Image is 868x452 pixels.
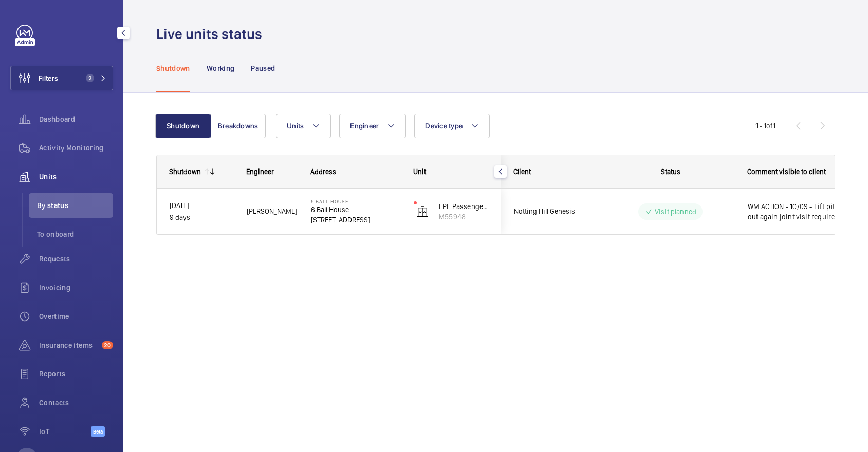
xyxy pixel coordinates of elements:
[207,63,234,73] p: Working
[91,426,105,437] span: Beta
[439,201,488,212] p: EPL Passenger Lift
[425,122,463,130] span: Device type
[39,114,113,124] span: Dashboard
[276,114,331,138] button: Units
[86,74,94,82] span: 2
[155,114,211,138] button: Shutdown
[414,114,490,138] button: Device type
[157,189,501,235] div: Press SPACE to select this row.
[513,167,531,176] span: Client
[39,340,98,350] span: Insurance items
[10,66,113,90] button: Filters2
[170,200,233,212] p: [DATE]
[210,114,266,138] button: Breakdowns
[311,198,400,204] p: 6 Ball House
[39,398,113,408] span: Contacts
[655,206,696,217] p: Visit planned
[39,311,113,322] span: Overtime
[311,215,400,225] p: [STREET_ADDRESS]
[39,143,113,153] span: Activity Monitoring
[766,122,773,130] span: of
[439,212,488,222] p: M55948
[747,167,826,176] span: Comment visible to client
[661,167,680,176] span: Status
[748,201,854,222] span: WM ACTION - 10/09 - Lift pit filled out again joint visit required to see where water is coming f...
[37,229,113,239] span: To onboard
[311,204,400,215] p: 6 Ball House
[350,122,379,130] span: Engineer
[287,122,304,130] span: Units
[39,172,113,182] span: Units
[251,63,275,73] p: Paused
[156,63,190,73] p: Shutdown
[170,212,233,223] p: 9 days
[169,167,201,176] div: Shutdown
[339,114,406,138] button: Engineer
[514,205,593,217] span: Notting Hill Genesis
[39,73,58,83] span: Filters
[39,282,113,293] span: Invoicing
[413,167,489,176] div: Unit
[416,205,429,218] img: elevator.svg
[39,426,91,437] span: IoT
[246,167,274,176] span: Engineer
[755,122,775,129] span: 1 - 1 1
[39,369,113,379] span: Reports
[156,25,268,44] h1: Live units status
[39,254,113,264] span: Requests
[247,205,298,217] span: [PERSON_NAME]
[102,341,113,349] span: 20
[37,200,113,211] span: By status
[310,167,336,176] span: Address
